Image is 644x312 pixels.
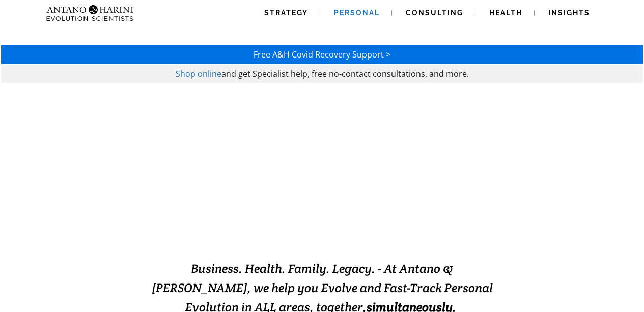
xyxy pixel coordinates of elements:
span: and get Specialist help, free no-contact consultations, and more. [221,68,469,79]
a: Shop online [176,68,221,79]
strong: EVOLVING [201,212,307,237]
strong: EXCELLENCE [307,212,443,237]
span: Health [489,9,522,17]
span: Personal [334,9,380,17]
a: Free A&H Covid Recovery Support > [254,49,390,60]
span: Insights [548,9,590,17]
span: Consulting [406,9,463,17]
span: Strategy [264,9,308,17]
